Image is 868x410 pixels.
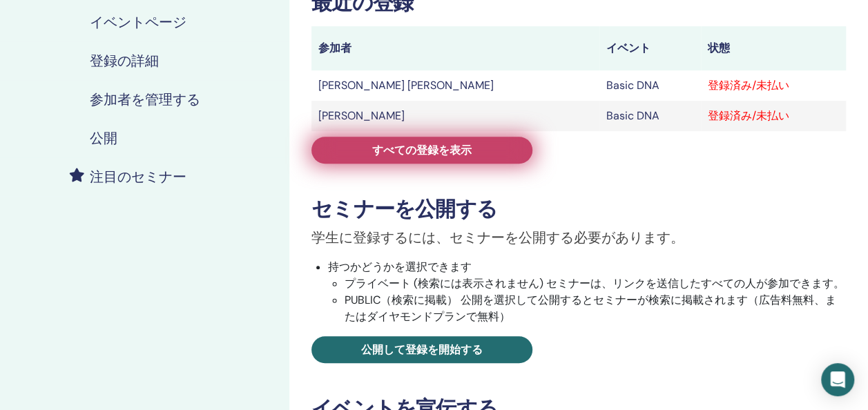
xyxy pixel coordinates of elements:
[311,101,599,131] td: [PERSON_NAME]
[708,77,839,94] div: 登録済み/未払い
[599,101,702,131] td: Basic DNA
[328,259,846,325] li: 持つかどうかを選択できます
[345,292,846,325] li: PUBLIC（検索に掲載） 公開を選択して公開するとセミナーが検索に掲載されます（広告料無料、またはダイヤモンドプランで無料）
[599,26,702,70] th: イベント
[821,363,854,396] div: Open Intercom Messenger
[361,342,483,357] span: 公開して登録を開始する
[311,137,532,164] a: すべての登録を表示
[311,26,599,70] th: 参加者
[90,130,117,146] h4: 公開
[311,227,846,248] p: 学生に登録するには、セミナーを公開する必要があります。
[90,14,186,30] h4: イベントページ
[311,70,599,101] td: [PERSON_NAME] [PERSON_NAME]
[311,197,846,222] h3: セミナーを公開する
[599,70,702,101] td: Basic DNA
[90,91,200,108] h4: 参加者を管理する
[90,52,159,69] h4: 登録の詳細
[345,275,846,292] li: プライベート (検索には表示されません) セミナーは、リンクを送信したすべての人が参加できます。
[90,168,186,185] h4: 注目のセミナー
[372,143,472,157] span: すべての登録を表示
[311,336,532,363] a: 公開して登録を開始する
[708,108,839,124] div: 登録済み/未払い
[701,26,846,70] th: 状態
